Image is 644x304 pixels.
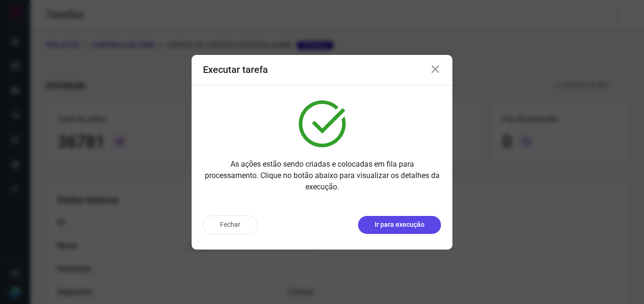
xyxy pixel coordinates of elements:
[203,215,258,234] button: Fechar
[203,64,268,75] h3: Executar tarefa
[203,159,441,193] p: As ações estão sendo criadas e colocadas em fila para processamento. Clique no botão abaixo para ...
[299,100,346,147] img: verified.svg
[358,216,441,234] button: Ir para execução
[375,220,424,230] p: Ir para execução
